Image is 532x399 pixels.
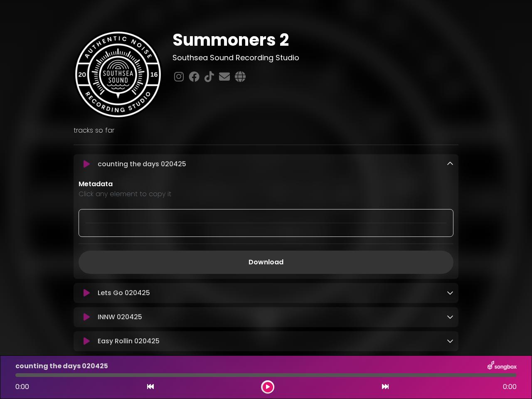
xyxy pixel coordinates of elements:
p: INNW 020425 [98,312,142,322]
span: 0:00 [503,382,517,392]
span: 0:00 [15,382,29,392]
p: Easy Rollin 020425 [98,336,160,346]
img: songbox-logo-white.png [488,361,517,372]
p: counting the days 020425 [15,361,108,371]
p: Lets Go 020425 [98,288,150,298]
a: Download [79,251,453,274]
p: Click any element to copy it [79,189,453,199]
p: tracks so far [74,126,458,135]
h3: Southsea Sound Recording Studio [172,53,459,62]
h1: Summoners 2 [172,30,459,50]
p: counting the days 020425 [98,159,186,169]
p: Metadata [79,179,453,189]
img: Sqix3KgTCSFekl421UP5 [74,30,163,119]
